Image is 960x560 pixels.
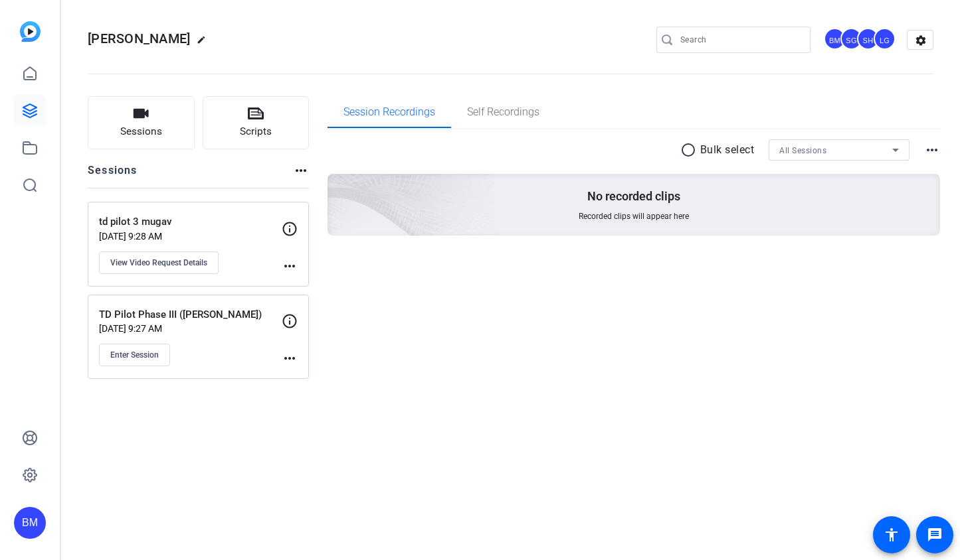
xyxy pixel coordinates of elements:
[908,31,934,50] mat-icon: settings
[99,231,282,242] p: [DATE] 9:28 AM
[282,258,298,274] mat-icon: more_horiz
[20,21,41,42] img: blue-gradient.svg
[110,257,207,268] span: View Video Request Details
[680,32,800,48] input: Search
[14,507,46,539] div: BM
[824,28,847,51] ngx-avatar: Betsy Mugavero
[840,28,864,51] ngx-avatar: Sharon Gottula
[110,350,159,360] span: Enter Session
[99,323,282,334] p: [DATE] 9:27 AM
[282,350,298,366] mat-icon: more_horiz
[587,188,680,204] p: No recorded clips
[99,251,219,274] button: View Video Request Details
[343,107,435,117] span: Session Recordings
[680,142,700,158] mat-icon: radio_button_unchecked
[874,28,896,50] div: LG
[99,344,170,366] button: Enter Session
[120,124,162,139] span: Sessions
[240,124,272,139] span: Scripts
[179,42,496,330] img: embarkstudio-empty-session.png
[840,28,862,50] div: SG
[779,146,826,155] span: All Sessions
[924,142,940,158] mat-icon: more_horiz
[824,28,846,50] div: BM
[88,96,195,149] button: Sessions
[99,214,282,230] p: td pilot 3 mugav
[857,28,879,50] div: SH
[197,35,213,51] mat-icon: edit
[88,163,138,188] h2: Sessions
[884,527,900,543] mat-icon: accessibility
[203,96,310,149] button: Scripts
[700,142,755,158] p: Bulk select
[874,28,897,51] ngx-avatar: Laura Garfield
[857,28,880,51] ngx-avatar: Sam Hale
[99,307,282,322] p: TD Pilot Phase III ([PERSON_NAME])
[579,211,689,222] span: Recorded clips will appear here
[927,527,943,543] mat-icon: message
[88,31,190,46] span: [PERSON_NAME]
[467,107,539,117] span: Self Recordings
[293,163,309,178] mat-icon: more_horiz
